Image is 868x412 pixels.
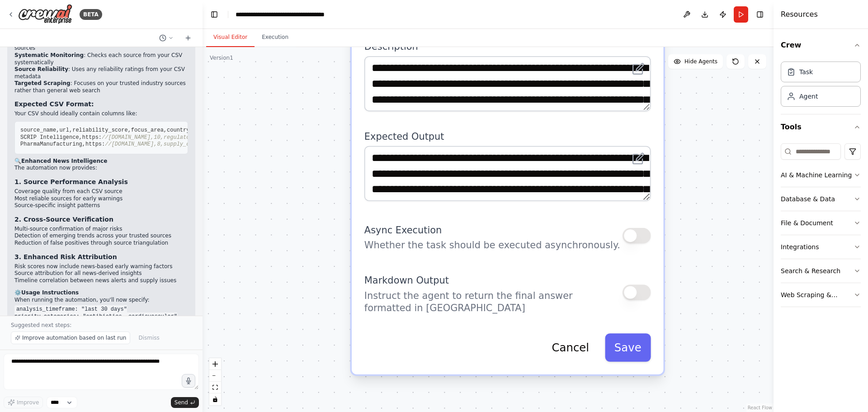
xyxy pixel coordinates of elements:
[14,202,188,209] li: Source-specific insight patterns
[4,397,43,408] button: Improve
[781,266,840,275] div: Search & Research
[210,54,233,62] div: Version 1
[21,289,79,296] strong: Usage Instructions
[14,263,188,270] li: Risk scores now include news-based early warning factors
[17,399,39,406] span: Improve
[781,259,861,283] button: Search & Research
[364,130,651,143] label: Expected Output
[781,283,861,307] button: Web Scraping & Browsing
[668,54,723,69] button: Hide Agents
[799,92,818,101] div: Agent
[364,275,449,286] span: Markdown Output
[781,163,861,187] button: AI & Machine Learning
[209,370,221,382] button: zoom out
[11,331,130,344] button: Improve automation based on last run
[14,165,188,172] p: The automation now provides:
[21,158,107,164] strong: Enhanced News Intelligence
[102,134,219,141] span: //[DOMAIN_NAME],10,regulatory,Global
[20,141,105,147] span: PharmaManufacturing,https:
[748,405,772,410] a: React Flow attribution
[684,58,717,65] span: Hide Agents
[781,235,861,259] button: Integrations
[781,290,854,299] div: Web Scraping & Browsing
[171,397,199,408] button: Send
[781,218,833,227] div: File & Document
[364,40,651,53] label: Description
[781,33,861,58] button: Crew
[206,28,255,47] button: Visual Editor
[14,216,113,223] strong: 2. Cross-Source Verification
[20,134,102,141] span: SCRIP Intelligence,https:
[80,9,102,20] div: BETA
[14,289,188,297] h2: ⚙️
[20,127,189,133] span: source_name,url,reliability_score,focus_area,country
[364,239,620,251] p: Whether the task should be executed asynchronously.
[175,399,188,406] span: Send
[364,289,623,315] p: Instruct the agent to return the final answer formatted in [GEOGRAPHIC_DATA]
[14,277,188,284] li: Timeline correlation between news alerts and supply issues
[11,322,192,329] p: Suggested next steps:
[14,240,188,247] li: Reduction of false positives through source triangulation
[629,149,648,168] button: Open in editor
[18,4,72,24] img: Logo
[236,10,337,19] nav: breadcrumb
[22,334,126,341] span: Improve automation based on last run
[14,188,188,195] li: Coverage quality from each CSV source
[14,80,71,86] strong: Targeted Scraping
[105,141,261,147] span: //[DOMAIN_NAME],8,supply_chain,[GEOGRAPHIC_DATA]
[781,170,852,180] div: AI & Machine Learning
[134,331,164,344] button: Dismiss
[781,58,861,114] div: Crew
[156,33,177,43] button: Switch to previous chat
[781,187,861,211] button: Database & Data
[181,33,195,43] button: Start a new chat
[14,297,188,304] p: When running the automation, you'll now specify:
[209,358,221,370] button: zoom in
[14,100,94,108] strong: Expected CSV Format:
[799,67,813,76] div: Task
[14,52,84,58] strong: Systematic Monitoring
[754,8,766,21] button: Hide right sidebar
[14,110,188,118] p: Your CSV should ideally contain columns like:
[605,333,651,362] button: Save
[14,253,117,260] strong: 3. Enhanced Risk Attribution
[209,393,221,405] button: toggle interactivity
[542,333,599,362] button: Cancel
[209,358,221,405] div: React Flow controls
[14,158,188,165] h2: 🔍
[781,242,819,251] div: Integrations
[14,52,188,66] li: : Checks each source from your CSV systematically
[14,305,187,335] code: analysis_timeframe: "last 30 days" priority_categories: "antibiotics, cardiovascular" minimum_ris...
[14,80,188,94] li: : Focuses on your trusted industry sources rather than general web search
[14,66,68,72] strong: Source Reliability
[14,270,188,277] li: Source attribution for all news-derived insights
[14,178,128,185] strong: 1. Source Performance Analysis
[182,374,195,388] button: Click to speak your automation idea
[364,225,442,236] span: Async Execution
[14,226,188,233] li: Multi-source confirmation of major risks
[781,114,861,140] button: Tools
[629,59,648,78] button: Open in editor
[138,334,159,341] span: Dismiss
[14,66,188,80] li: : Uses any reliability ratings from your CSV metadata
[781,9,818,20] h4: Resources
[781,194,835,204] div: Database & Data
[14,232,188,240] li: Detection of emerging trends across your trusted sources
[208,8,221,21] button: Hide left sidebar
[781,140,861,314] div: Tools
[255,28,296,47] button: Execution
[14,195,188,203] li: Most reliable sources for early warnings
[781,211,861,235] button: File & Document
[209,382,221,393] button: fit view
